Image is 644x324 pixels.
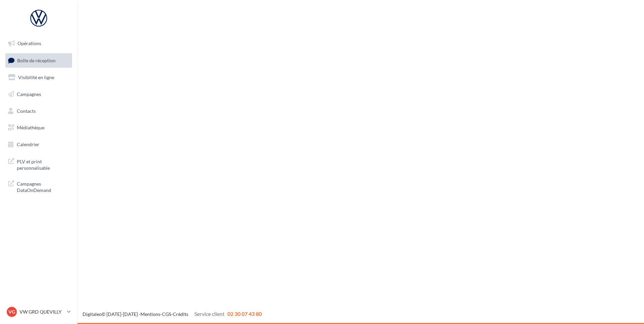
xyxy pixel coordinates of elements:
span: Visibilité en ligne [18,74,54,80]
span: Calendrier [17,141,39,147]
span: Opérations [18,40,41,46]
a: CGS [162,311,171,317]
a: Digitaleo [83,311,102,317]
span: Campagnes [17,91,41,97]
a: Calendrier [4,137,73,152]
a: Campagnes [4,87,73,101]
span: Contacts [17,108,36,114]
a: Boîte de réception [4,53,73,68]
a: Crédits [173,311,188,317]
span: Boîte de réception [17,57,56,63]
span: Médiathèque [17,125,44,130]
span: © [DATE]-[DATE] - - - [83,311,262,317]
span: Service client [194,311,225,317]
span: PLV et print personnalisable [17,157,69,171]
span: VG [8,309,15,315]
a: VG VW GRD QUEVILLY [5,305,72,318]
a: Visibilité en ligne [4,70,73,85]
span: Campagnes DataOnDemand [17,179,69,194]
a: Contacts [4,104,73,118]
p: VW GRD QUEVILLY [20,309,64,315]
a: PLV et print personnalisable [4,154,73,174]
span: 02 30 07 43 80 [227,311,262,317]
a: Opérations [4,36,73,51]
a: Médiathèque [4,121,73,135]
a: Mentions [140,311,160,317]
a: Campagnes DataOnDemand [4,176,73,196]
